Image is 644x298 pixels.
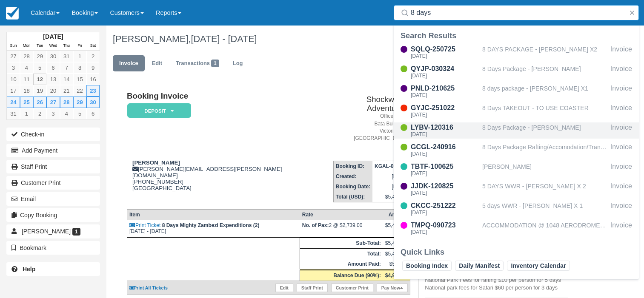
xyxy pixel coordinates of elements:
[300,238,383,248] th: Sub-Total:
[73,85,86,96] a: 22
[46,41,60,51] th: Wed
[411,83,479,94] div: PNLD-210625
[610,83,632,99] div: Invoice
[127,103,188,119] a: Deposit
[46,96,60,108] a: 27
[333,161,372,171] th: Booking ID:
[73,74,86,85] a: 15
[411,5,625,20] input: Search ( / )
[411,162,479,172] div: TBTF-100625
[60,74,73,85] a: 14
[482,201,607,217] div: 5 days WWR - [PERSON_NAME] X 1
[610,181,632,197] div: Invoice
[86,85,100,96] a: 23
[7,41,20,51] th: Sun
[394,181,639,197] a: JJDK-120825[DATE]5 DAYS WWR - [PERSON_NAME] X 2Invoice
[113,34,583,44] h1: [PERSON_NAME],
[411,54,479,59] div: [DATE]
[383,209,410,220] th: Amount
[20,108,33,119] a: 1
[127,209,300,220] th: Item
[127,159,322,202] div: [PERSON_NAME][EMAIL_ADDRESS][PERSON_NAME][DOMAIN_NAME] [PHONE_NUMBER] [GEOGRAPHIC_DATA]
[482,44,607,60] div: 8 DAYS PACKAGE - [PERSON_NAME] X2
[333,171,372,182] th: Created:
[20,41,33,51] th: Mon
[275,284,293,292] a: Edit
[33,74,46,85] a: 12
[610,103,632,119] div: Invoice
[394,162,639,178] a: TBTF-100625[DATE][PERSON_NAME]Invoice
[411,132,479,137] div: [DATE]
[60,62,73,74] a: 7
[60,108,73,119] a: 4
[86,108,100,119] a: 6
[6,192,100,206] button: Email
[72,228,80,236] span: 1
[20,96,33,108] a: 25
[455,261,504,271] a: Daily Manifest
[146,55,169,72] a: Edit
[23,266,35,272] b: Help
[191,34,257,44] span: [DATE] - [DATE]
[375,163,408,169] strong: KGAL-081224
[402,261,452,271] a: Booking Index
[33,62,46,74] a: 5
[7,85,20,96] a: 17
[394,220,639,236] a: TMPQ-090723[DATE]ACCOMMODATION @ 1048 AERODROME - [PERSON_NAME] X1Invoice
[33,41,46,51] th: Tue
[22,228,71,235] span: [PERSON_NAME]
[60,51,73,62] a: 31
[377,284,408,292] a: Pay Now
[46,108,60,119] a: 3
[385,222,408,235] div: $5,478.00
[7,96,20,108] a: 24
[33,108,46,119] a: 2
[610,122,632,139] div: Invoice
[610,220,632,236] div: Invoice
[482,220,607,236] div: ACCOMMODATION @ 1048 AERODROME - [PERSON_NAME] X1
[331,284,373,292] a: Customer Print
[6,144,100,157] button: Add Payment
[6,262,100,276] a: Help
[20,74,33,85] a: 11
[411,201,479,211] div: CKCC-251222
[482,162,607,178] div: [PERSON_NAME]
[33,51,46,62] a: 29
[33,96,46,108] a: 26
[385,272,408,278] strong: $4,930.20
[411,44,479,54] div: SQLQ-250725
[394,44,639,60] a: SQLQ-250725[DATE]8 DAYS PACKAGE - [PERSON_NAME] X2Invoice
[60,85,73,96] a: 21
[300,270,383,281] th: Balance Due (90%):
[86,51,100,62] a: 2
[20,51,33,62] a: 28
[610,201,632,217] div: Invoice
[372,182,410,192] td: [DATE]
[411,64,479,74] div: QYJP-030324
[132,159,180,166] strong: [PERSON_NAME]
[73,62,86,74] a: 8
[411,93,479,98] div: [DATE]
[86,62,100,74] a: 9
[6,128,100,141] button: Check-in
[73,51,86,62] a: 1
[6,160,100,173] a: Staff Print
[411,122,479,133] div: LYBV-120316
[20,62,33,74] a: 4
[394,142,639,158] a: GCGL-240916[DATE]8 Days Package Rafting/Accomodation/Transfers/Dinners/Park fees - MargusInvoice
[383,248,410,259] td: $5,478.00
[300,248,383,259] th: Total:
[401,31,632,41] div: Search Results
[610,64,632,80] div: Invoice
[401,247,632,257] div: Quick Links
[482,142,607,158] div: 8 Days Package Rafting/Accomodation/Transfers/Dinners/Park fees - Margus
[46,62,60,74] a: 6
[300,259,383,270] th: Amount Paid:
[482,103,607,119] div: 8 Days TAKEOUT - TO USE COASTER
[6,224,100,238] a: [PERSON_NAME] 1
[325,95,407,113] h2: Shockwave Adventures
[127,220,300,237] td: [DATE] - [DATE]
[129,222,160,228] a: Print Ticket
[507,261,570,271] a: Inventory Calendar
[6,241,100,255] button: Bookmark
